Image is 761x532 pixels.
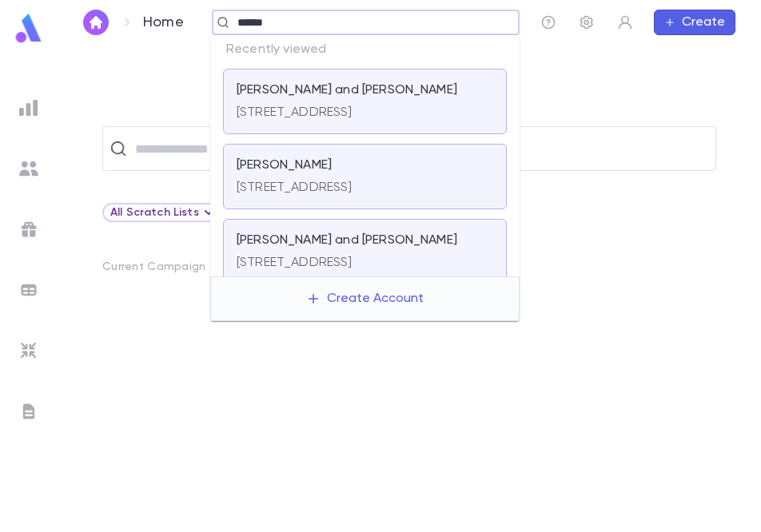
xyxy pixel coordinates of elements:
[102,203,226,222] div: All Scratch Lists
[86,16,106,29] img: home_white.a664292cf8c1dea59945f0da9f25487c.svg
[19,220,38,239] img: campaigns_grey.99e729a5f7ee94e3726e6486bddda8f1.svg
[237,232,457,248] p: [PERSON_NAME] and [PERSON_NAME]
[19,402,38,421] img: letters_grey.7941b92b52307dd3b8a917253454ce1c.svg
[237,82,457,98] p: [PERSON_NAME] and [PERSON_NAME]
[237,157,332,173] p: [PERSON_NAME]
[19,341,38,360] img: imports_grey.530a8a0e642e233f2baf0ef88e8c9fcb.svg
[110,203,218,222] div: All Scratch Lists
[293,284,436,314] button: Create Account
[237,105,353,121] p: [STREET_ADDRESS]
[237,180,353,196] p: [STREET_ADDRESS]
[102,260,205,273] p: Current Campaign
[654,10,735,35] button: Create
[19,159,38,178] img: students_grey.60c7aba0da46da39d6d829b817ac14fc.svg
[210,35,520,64] p: Recently viewed
[19,280,38,300] img: batches_grey.339ca447c9d9533ef1741baa751efc33.svg
[143,14,184,31] p: Home
[13,13,45,44] img: logo
[237,255,353,271] p: [STREET_ADDRESS]
[19,98,38,117] img: reports_grey.c525e4749d1bce6a11f5fe2a8de1b229.svg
